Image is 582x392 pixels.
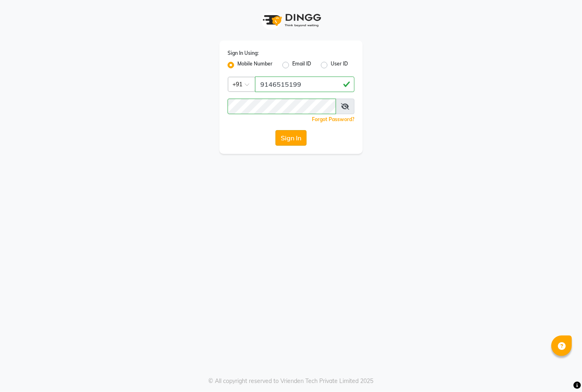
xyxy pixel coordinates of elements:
label: Mobile Number [237,60,273,70]
label: User ID [331,60,348,70]
input: Username [228,99,336,114]
input: Username [255,77,354,92]
a: Forgot Password? [312,116,354,122]
label: Sign In Using: [228,50,259,57]
button: Sign In [275,130,307,146]
img: logo1.svg [258,8,324,32]
label: Email ID [292,60,311,70]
